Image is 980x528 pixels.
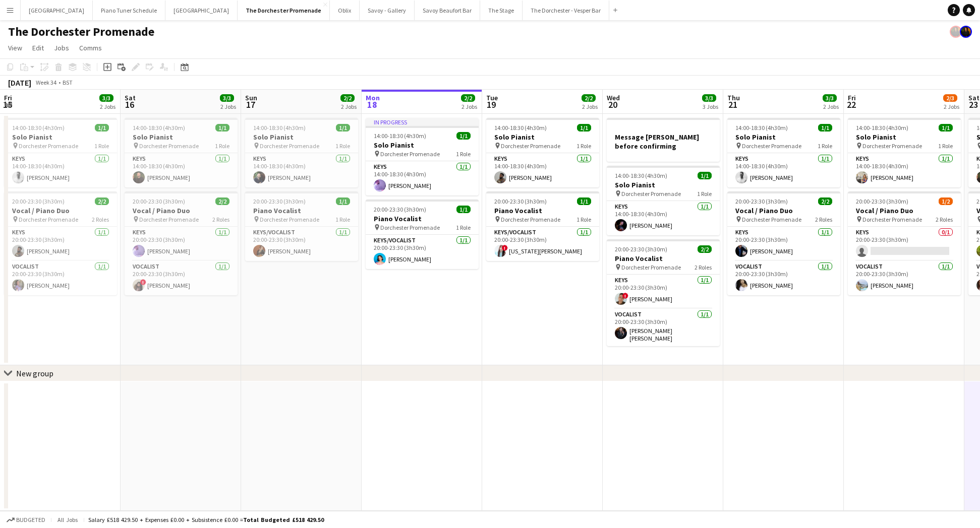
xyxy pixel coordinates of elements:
[856,197,908,205] span: 20:00-23:30 (3h30m)
[125,153,238,187] app-card-role: Keys1/114:00-18:30 (4h30m)[PERSON_NAME]
[622,293,628,299] span: !
[485,99,498,110] span: 19
[340,94,355,102] span: 2/2
[366,93,380,102] span: Mon
[577,197,591,205] span: 1/1
[848,227,961,261] app-card-role: Keys0/120:00-23:30 (3h30m)
[727,191,840,295] div: 20:00-23:30 (3h30m)2/2Vocal / Piano Duo Dorchester Promenade2 RolesKeys1/120:00-23:30 (3h30m)[PER...
[243,516,324,523] span: Total Budgeted £518 429.50
[848,206,961,215] h3: Vocal / Piano Duo
[4,206,117,215] h3: Vocal / Piano Duo
[486,206,599,215] h3: Piano Vocalist
[366,161,479,195] app-card-role: Keys1/114:00-18:30 (4h30m)[PERSON_NAME]
[245,118,358,187] app-job-card: 14:00-18:30 (4h30m)1/1Solo Pianist Dorchester Promenade1 RoleKeys1/114:00-18:30 (4h30m)[PERSON_NAME]
[494,124,547,131] span: 14:00-18:30 (4h30m)
[8,78,31,88] div: [DATE]
[16,516,45,523] span: Budgeted
[848,153,961,187] app-card-role: Keys1/114:00-18:30 (4h30m)[PERSON_NAME]
[577,124,591,131] span: 1/1
[621,263,681,271] span: Dorchester Promenade
[702,94,716,102] span: 3/3
[607,118,720,162] div: Message [PERSON_NAME] before confirming
[253,197,306,205] span: 20:00-23:30 (3h30m)
[125,93,136,102] span: Sat
[335,142,350,150] span: 1 Role
[848,261,961,295] app-card-role: Vocalist1/120:00-23:30 (3h30m)[PERSON_NAME]
[4,191,117,295] app-job-card: 20:00-23:30 (3h30m)2/2Vocal / Piano Duo Dorchester Promenade2 RolesKeys1/120:00-23:30 (3h30m)[PER...
[960,26,972,38] app-user-avatar: Celine Amara
[63,79,73,86] div: BST
[486,191,599,261] app-job-card: 20:00-23:30 (3h30m)1/1Piano Vocalist Dorchester Promenade1 RoleKeys/Vocalist1/120:00-23:30 (3h30m...
[92,216,109,223] span: 2 Roles
[8,43,22,52] span: View
[260,216,319,223] span: Dorchester Promenade
[944,103,959,110] div: 2 Jobs
[967,99,979,110] span: 23
[100,103,116,110] div: 2 Jobs
[8,24,154,39] h1: The Dorchester Promenade
[703,103,718,110] div: 3 Jobs
[577,142,591,150] span: 1 Role
[3,99,12,110] span: 15
[75,41,106,54] a: Comms
[244,99,257,110] span: 17
[818,142,832,150] span: 1 Role
[862,216,922,223] span: Dorchester Promenade
[245,153,358,187] app-card-role: Keys1/114:00-18:30 (4h30m)[PERSON_NAME]
[336,197,350,205] span: 1/1
[846,99,856,110] span: 22
[697,190,712,197] span: 1 Role
[607,239,720,346] div: 20:00-23:30 (3h30m)2/2Piano Vocalist Dorchester Promenade2 RolesKeys1/120:00-23:30 (3h30m)![PERSO...
[366,118,479,195] app-job-card: In progress14:00-18:30 (4h30m)1/1Solo Pianist Dorchester Promenade1 RoleKeys1/114:00-18:30 (4h30m...
[462,103,477,110] div: 2 Jobs
[480,1,523,20] button: The Stage
[735,124,788,131] span: 14:00-18:30 (4h30m)
[4,41,26,54] a: View
[5,514,47,525] button: Budgeted
[848,191,961,295] app-job-card: 20:00-23:30 (3h30m)1/2Vocal / Piano Duo Dorchester Promenade2 RolesKeys0/120:00-23:30 (3h30m) Voc...
[4,133,117,142] h3: Solo Pianist
[380,150,440,158] span: Dorchester Promenade
[456,150,471,158] span: 1 Role
[727,227,840,261] app-card-role: Keys1/120:00-23:30 (3h30m)[PERSON_NAME]
[374,206,426,213] span: 20:00-23:30 (3h30m)
[220,94,234,102] span: 3/3
[461,94,475,102] span: 2/2
[848,118,961,187] app-job-card: 14:00-18:30 (4h30m)1/1Solo Pianist Dorchester Promenade1 RoleKeys1/114:00-18:30 (4h30m)[PERSON_NAME]
[607,201,720,235] app-card-role: Keys1/114:00-18:30 (4h30m)[PERSON_NAME]
[245,93,257,102] span: Sun
[125,118,238,187] app-job-card: 14:00-18:30 (4h30m)1/1Solo Pianist Dorchester Promenade1 RoleKeys1/114:00-18:30 (4h30m)[PERSON_NAME]
[366,118,479,126] div: In progress
[374,132,426,140] span: 14:00-18:30 (4h30m)
[88,516,324,523] div: Salary £518 429.50 + Expenses £0.00 + Subsistence £0.00 =
[366,200,479,269] app-job-card: 20:00-23:30 (3h30m)1/1Piano Vocalist Dorchester Promenade1 RoleKeys/Vocalist1/120:00-23:30 (3h30m...
[220,103,236,110] div: 2 Jobs
[502,245,508,251] span: !
[94,142,109,150] span: 1 Role
[330,1,360,20] button: Oblix
[32,43,44,52] span: Edit
[862,142,922,150] span: Dorchester Promenade
[968,93,979,102] span: Sat
[818,124,832,131] span: 1/1
[19,216,78,223] span: Dorchester Promenade
[50,41,73,54] a: Jobs
[245,206,358,215] h3: Piano Vocalist
[139,142,199,150] span: Dorchester Promenade
[501,216,560,223] span: Dorchester Promenade
[486,153,599,187] app-card-role: Keys1/114:00-18:30 (4h30m)[PERSON_NAME]
[607,93,620,102] span: Wed
[12,197,65,205] span: 20:00-23:30 (3h30m)
[943,94,957,102] span: 2/3
[215,124,229,131] span: 1/1
[21,1,93,20] button: [GEOGRAPHIC_DATA]
[615,172,667,179] span: 14:00-18:30 (4h30m)
[93,1,165,20] button: Piano Tuner Schedule
[212,216,229,223] span: 2 Roles
[4,118,117,187] app-job-card: 14:00-18:30 (4h30m)1/1Solo Pianist Dorchester Promenade1 RoleKeys1/114:00-18:30 (4h30m)[PERSON_NAME]
[55,516,80,523] span: All jobs
[125,227,238,261] app-card-role: Keys1/120:00-23:30 (3h30m)[PERSON_NAME]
